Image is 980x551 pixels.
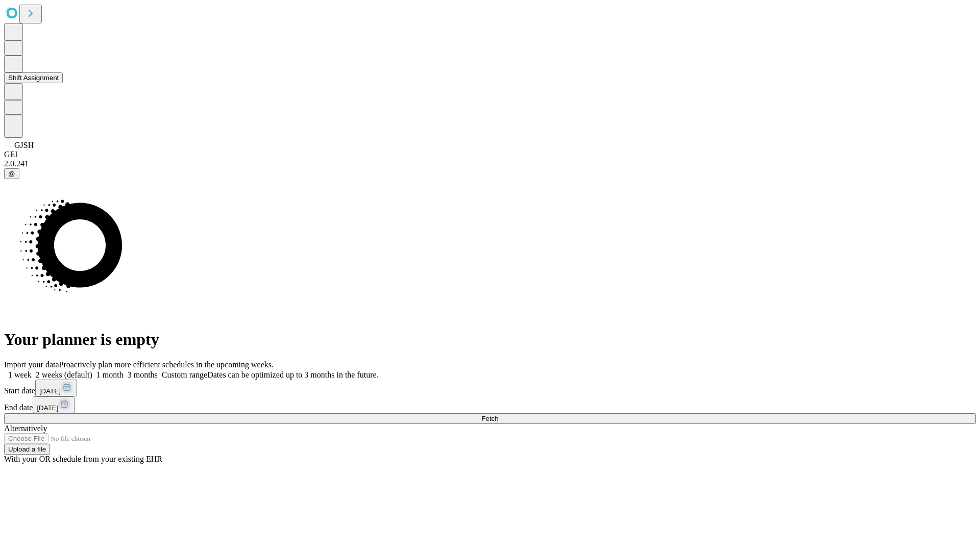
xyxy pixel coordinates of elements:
[8,370,32,379] span: 1 week
[4,72,63,83] button: Shift Assignment
[35,380,77,396] button: [DATE]
[4,455,162,463] span: With your OR schedule from your existing EHR
[4,360,59,369] span: Import your data
[8,170,15,178] span: @
[4,150,976,159] div: GEI
[128,370,158,379] span: 3 months
[59,360,274,369] span: Proactively plan more efficient schedules in the upcoming weeks.
[36,370,92,379] span: 2 weeks (default)
[481,415,498,422] span: Fetch
[4,413,976,424] button: Fetch
[14,141,34,149] span: GJSH
[4,444,50,455] button: Upload a file
[39,387,61,395] span: [DATE]
[33,396,75,413] button: [DATE]
[4,159,976,168] div: 2.0.241
[96,370,124,379] span: 1 month
[207,370,378,379] span: Dates can be optimized up to 3 months in the future.
[4,380,976,396] div: Start date
[4,330,976,349] h1: Your planner is empty
[162,370,207,379] span: Custom range
[4,168,19,179] button: @
[4,424,47,433] span: Alternatively
[4,396,976,413] div: End date
[37,404,58,412] span: [DATE]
